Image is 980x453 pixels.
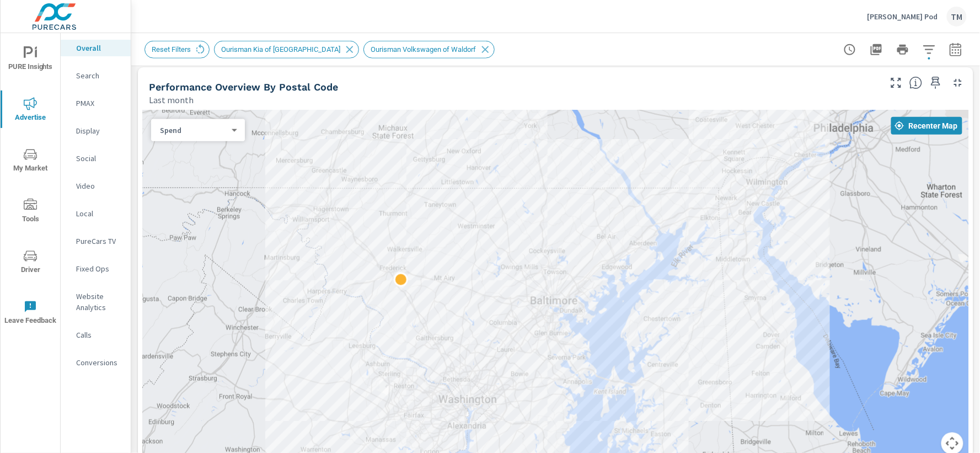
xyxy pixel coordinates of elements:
p: Overall [76,42,122,54]
div: Overall [61,40,131,56]
p: Local [76,208,122,219]
div: Fixed Ops [61,260,131,277]
p: Search [76,70,122,81]
div: Conversions [61,354,131,371]
p: Video [76,180,122,191]
span: Ourisman Volkswagen of Waldorf [364,45,483,54]
div: Calls [61,327,131,343]
p: Fixed Ops [76,263,122,274]
button: Minimize Widget [949,74,967,92]
span: Leave Feedback [4,300,57,327]
p: PMAX [76,98,122,109]
p: Last month [149,93,194,106]
p: Social [76,153,122,164]
span: Tools [4,199,57,226]
div: PureCars TV [61,233,131,249]
div: Social [61,150,131,167]
span: Ourisman Kia of [GEOGRAPHIC_DATA] [215,45,347,54]
div: Website Analytics [61,288,131,316]
div: Ourisman Volkswagen of Waldorf [363,41,495,58]
div: Spend [151,125,236,136]
div: Reset Filters [144,41,210,58]
p: Display [76,125,122,136]
div: Local [61,205,131,222]
div: Video [61,178,131,194]
div: Search [61,67,131,84]
p: Spend [160,125,227,135]
span: Understand performance data by postal code. Individual postal codes can be selected and expanded ... [909,76,923,89]
div: nav menu [1,33,60,338]
p: Website Analytics [76,291,122,313]
p: Conversions [76,357,122,368]
span: Reset Filters [145,45,197,54]
div: PMAX [61,95,131,111]
p: Calls [76,329,122,340]
button: Apply Filters [918,39,940,61]
button: Recenter Map [891,117,962,135]
button: Make Fullscreen [887,74,905,92]
div: Display [61,122,131,139]
div: Ourisman Kia of [GEOGRAPHIC_DATA] [214,41,359,58]
p: [PERSON_NAME] Pod [867,12,938,22]
span: PURE Insights [4,46,57,73]
span: My Market [4,148,57,175]
span: Advertise [4,97,57,124]
span: Driver [4,249,57,276]
div: TM [947,7,967,26]
p: PureCars TV [76,236,122,247]
h5: Performance Overview By Postal Code [149,81,338,93]
span: Save this to your personalized report [927,74,945,92]
span: Recenter Map [896,121,958,131]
